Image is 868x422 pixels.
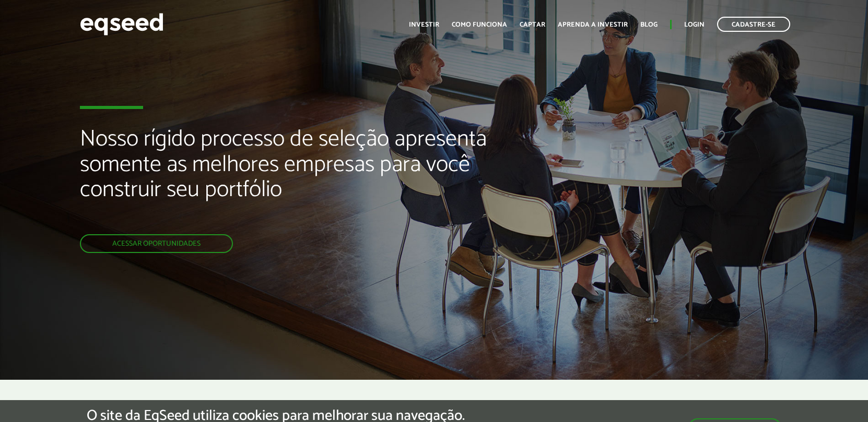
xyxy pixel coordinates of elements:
a: Acessar oportunidades [80,234,233,253]
a: Captar [520,21,545,28]
a: Aprenda a investir [558,21,628,28]
h2: Nosso rígido processo de seleção apresenta somente as melhores empresas para você construir seu p... [80,127,498,234]
a: Investir [409,21,439,28]
a: Login [684,21,705,28]
a: Cadastre-se [717,17,790,32]
a: Como funciona [452,21,507,28]
a: Blog [640,21,658,28]
img: EqSeed [80,10,163,38]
